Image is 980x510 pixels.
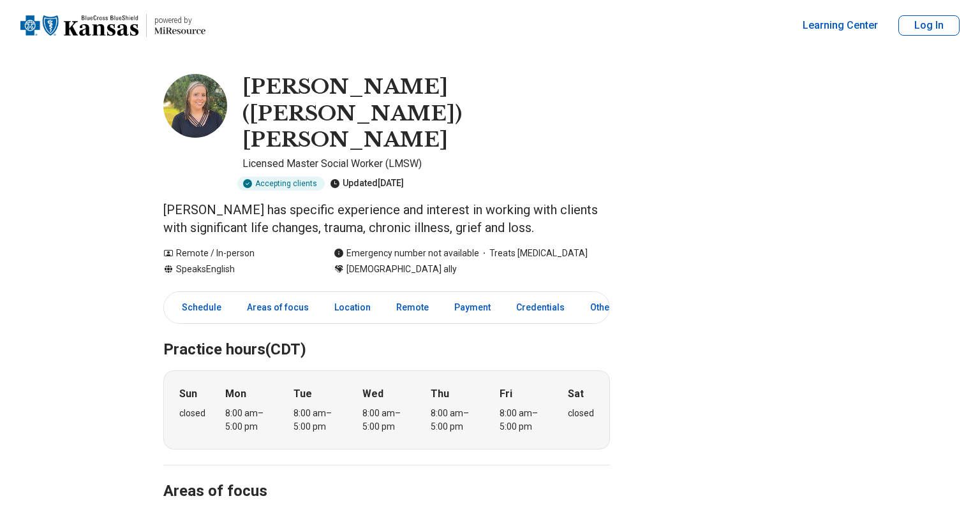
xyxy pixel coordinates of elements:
[163,201,610,237] p: [PERSON_NAME] has specific experience and interest in working with clients with significant life ...
[237,177,325,191] div: Accepting clients
[500,407,549,433] div: 8:00 am – 5:00 pm
[500,386,512,402] strong: Fri
[225,386,246,402] strong: Mon
[242,74,610,154] h1: [PERSON_NAME] ([PERSON_NAME]) [PERSON_NAME]
[568,407,594,420] div: closed
[346,263,457,276] span: [DEMOGRAPHIC_DATA] ally
[334,247,479,260] div: Emergency number not available
[20,5,205,46] a: Home page
[362,407,412,433] div: 8:00 am – 5:00 pm
[898,15,960,36] button: Log In
[225,407,274,433] div: 8:00 am – 5:00 pm
[293,407,343,433] div: 8:00 am – 5:00 pm
[163,247,308,260] div: Remote / In-person
[167,295,229,321] a: Schedule
[431,386,449,402] strong: Thu
[179,407,205,420] div: closed
[431,407,480,433] div: 8:00 am – 5:00 pm
[242,156,610,171] p: Licensed Master Social Worker (LMSW)
[389,295,436,321] a: Remote
[163,450,610,502] h2: Areas of focus
[179,386,197,402] strong: Sun
[330,177,404,191] div: Updated [DATE]
[568,386,584,402] strong: Sat
[803,18,878,33] a: Learning Center
[154,15,205,25] p: powered by
[239,295,316,321] a: Areas of focus
[479,247,588,260] span: Treats [MEDICAL_DATA]
[509,295,572,321] a: Credentials
[362,386,383,402] strong: Wed
[327,295,378,321] a: Location
[163,74,227,138] img: Marilee Charay, Licensed Master Social Worker (LMSW)
[163,263,308,276] div: Speaks English
[293,386,312,402] strong: Tue
[583,295,628,321] a: Other
[163,370,610,449] div: When does the program meet?
[447,295,498,321] a: Payment
[163,309,610,361] h2: Practice hours (CDT)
